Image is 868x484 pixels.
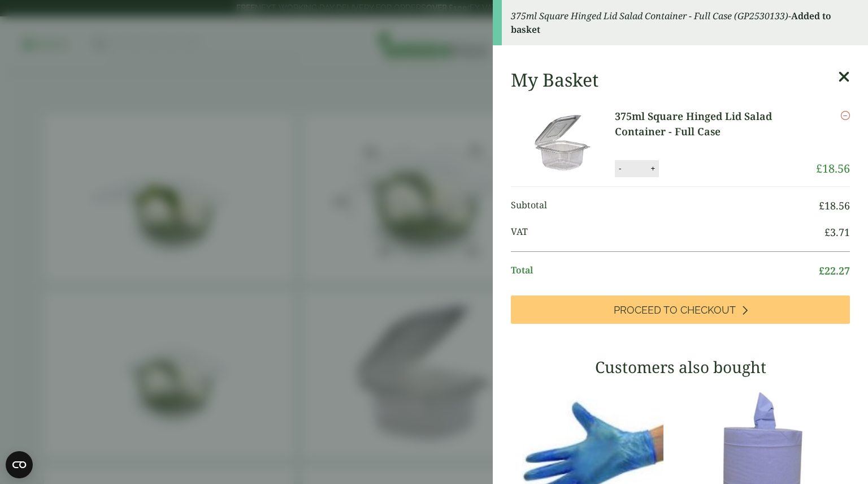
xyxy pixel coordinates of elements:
a: Proceed to Checkout [511,295,850,324]
img: 375ml Square Hinged Lid Salad Container-Full Case of-0 [513,109,615,177]
span: £ [824,225,830,239]
span: £ [819,264,824,277]
span: £ [819,199,824,212]
a: Remove this item [841,109,850,122]
span: Proceed to Checkout [614,304,736,316]
button: + [647,164,658,173]
span: Subtotal [511,198,819,213]
button: Open CMP widget [6,451,33,478]
bdi: 18.56 [819,199,850,212]
bdi: 18.56 [816,161,850,176]
button: - [615,164,624,173]
span: Total [511,263,819,279]
a: 375ml Square Hinged Lid Salad Container - Full Case [615,109,816,139]
bdi: 3.71 [824,225,850,239]
span: VAT [511,225,824,240]
em: 375ml Square Hinged Lid Salad Container - Full Case (GP2530133) [511,10,788,22]
bdi: 22.27 [819,264,850,277]
span: £ [816,161,822,176]
h2: My Basket [511,69,598,91]
h3: Customers also bought [511,358,850,377]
